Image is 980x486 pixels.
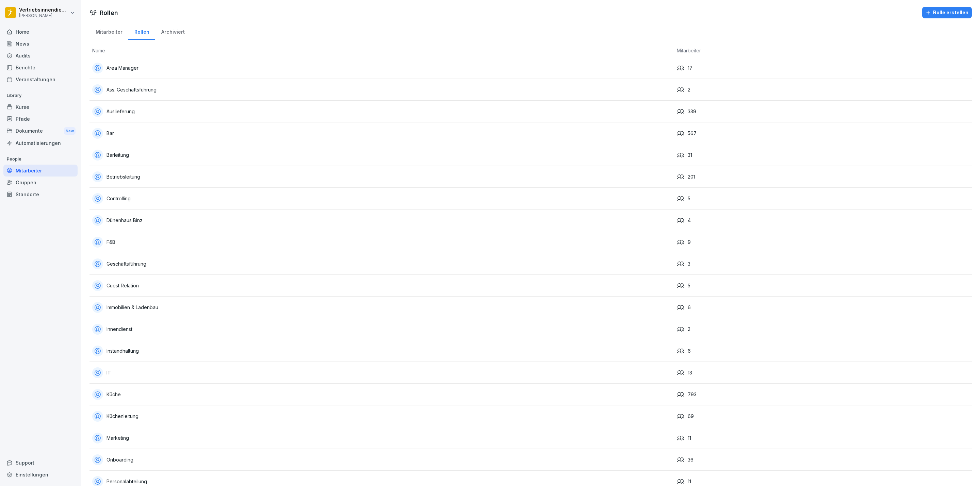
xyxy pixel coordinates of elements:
[3,137,78,149] a: Automatisierungen
[677,369,969,376] div: 13
[3,188,78,200] a: Standorte
[677,151,969,159] div: 31
[92,106,671,117] div: Auslieferung
[677,434,969,442] div: 11
[92,280,671,291] div: Guest Relation
[926,9,968,16] div: Rolle erstellen
[19,7,69,13] p: Vertriebsinnendienst
[92,128,671,139] div: Bar
[677,217,969,224] div: 4
[677,282,969,289] div: 5
[128,22,155,40] a: Rollen
[677,195,969,202] div: 5
[677,108,969,115] div: 339
[92,411,671,422] div: Küchenleitung
[922,7,972,18] button: Rolle erstellen
[92,324,671,335] div: Innendienst
[92,454,671,465] div: Onboarding
[92,84,671,95] div: Ass. Geschäftsführung
[92,193,671,204] div: Controlling
[3,90,78,101] p: Library
[3,113,78,125] a: Pfade
[3,26,78,38] a: Home
[155,22,191,40] a: Archiviert
[92,389,671,400] div: Küche
[677,304,969,311] div: 6
[677,86,969,94] div: 2
[677,413,969,420] div: 69
[677,173,969,181] div: 201
[92,346,671,356] div: Instandhaltung
[3,469,78,481] a: Einstellungen
[677,391,969,398] div: 793
[64,127,76,135] div: New
[3,101,78,113] a: Kurse
[3,125,78,137] a: DokumenteNew
[89,44,674,57] th: Name
[3,50,78,62] a: Audits
[92,302,671,313] div: Immobilien & Ladenbau
[100,8,118,17] h1: Rollen
[3,73,78,85] a: Veranstaltungen
[92,258,671,269] div: Geschäftsführung
[677,325,969,333] div: 2
[92,150,671,161] div: Barleitung
[92,237,671,248] div: F&B
[3,125,78,137] div: Dokumente
[677,260,969,268] div: 3
[92,215,671,226] div: Dünenhaus Binz
[3,38,78,50] a: News
[3,62,78,73] a: Berichte
[677,64,969,72] div: 17
[677,238,969,246] div: 9
[92,433,671,443] div: Marketing
[677,347,969,355] div: 6
[19,13,69,18] p: [PERSON_NAME]
[92,171,671,182] div: Betriebsleitung
[677,478,969,485] div: 11
[92,63,671,73] div: Area Manager
[3,457,78,469] div: Support
[3,177,78,188] a: Gruppen
[3,154,78,165] p: People
[677,456,969,464] div: 36
[89,22,128,40] a: Mitarbeiter
[3,165,78,177] a: Mitarbeiter
[92,367,671,378] div: IT
[677,130,969,137] div: 567
[674,44,972,57] th: Mitarbeiter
